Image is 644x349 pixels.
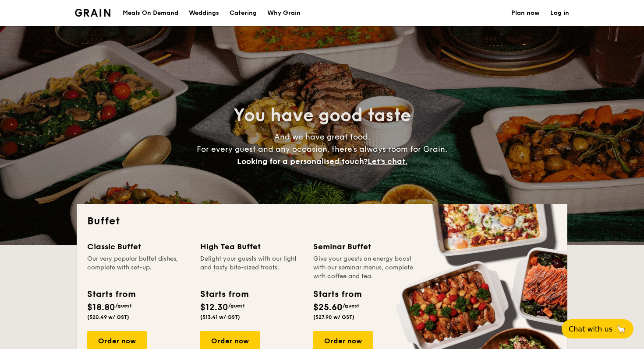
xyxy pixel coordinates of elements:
span: /guest [115,303,132,309]
span: Looking for a personalised touch? [237,157,368,166]
div: Starts from [313,288,361,301]
div: Starts from [200,288,248,301]
span: ($20.49 w/ GST) [87,314,129,320]
div: Delight your guests with our light and tasty bite-sized treats. [200,255,303,281]
span: Let's chat. [368,157,407,166]
span: ($13.41 w/ GST) [200,314,240,320]
div: Seminar Buffet [313,241,416,253]
span: $12.30 [200,302,228,313]
div: Our very popular buffet dishes, complete with set-up. [87,255,190,281]
span: /guest [228,303,245,309]
div: Give your guests an energy boost with our seminar menus, complete with coffee and tea. [313,255,416,281]
span: /guest [343,303,359,309]
span: Chat with us [569,325,612,333]
span: 🦙 [616,324,626,334]
span: $25.60 [313,302,343,313]
h2: Buffet [87,214,557,228]
span: You have good taste [234,105,411,126]
img: Grain [75,9,110,17]
a: Logotype [75,9,110,17]
button: Chat with us🦙 [562,319,633,339]
div: Starts from [87,288,135,301]
span: $18.80 [87,302,115,313]
div: High Tea Buffet [200,241,303,253]
span: ($27.90 w/ GST) [313,314,354,320]
div: Classic Buffet [87,241,190,253]
span: And we have great food. For every guest and any occasion, there’s always room for Grain. [197,132,447,166]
